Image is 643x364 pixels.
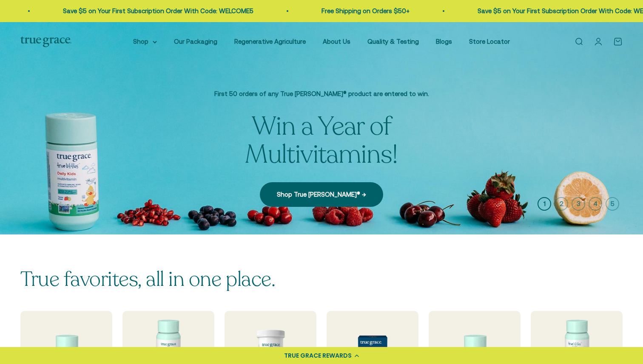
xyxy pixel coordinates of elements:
[284,351,352,360] div: TRUE GRACE REWARDS
[133,37,157,47] summary: Shop
[555,197,568,211] button: 2
[321,7,409,14] a: Free Shipping on Orders $50+
[234,38,306,45] a: Regenerative Agriculture
[436,38,452,45] a: Blogs
[367,38,419,45] a: Quality & Testing
[245,109,398,172] split-lines: Win a Year of Multivitamins!
[606,197,619,211] button: 5
[572,197,585,211] button: 3
[174,38,217,45] a: Our Packaging
[181,89,462,99] p: First 50 orders of any True [PERSON_NAME]® product are entered to win.
[469,38,510,45] a: Store Locator
[63,6,253,16] p: Save $5 on Your First Subscription Order With Code: WELCOME5
[20,265,275,293] split-lines: True favorites, all in one place.
[538,197,551,211] button: 1
[260,182,383,207] a: Shop True [PERSON_NAME]® →
[323,38,350,45] a: About Us
[589,197,602,211] button: 4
